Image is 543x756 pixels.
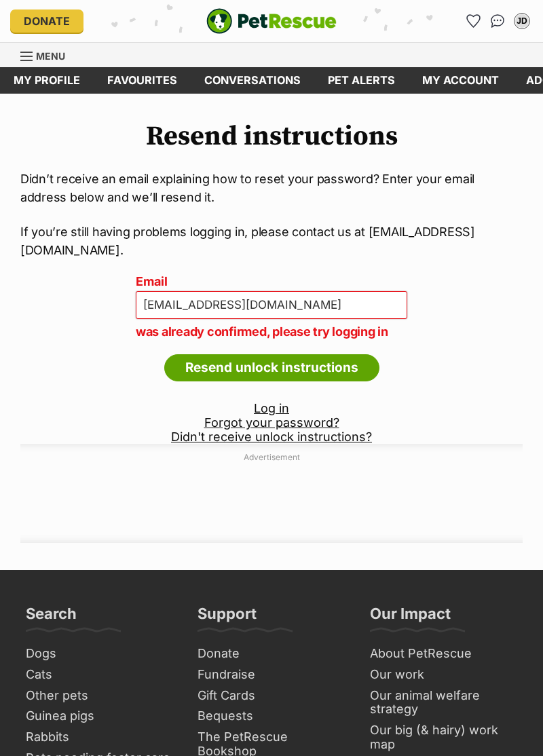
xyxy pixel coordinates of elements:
[20,727,179,748] a: Rabbits
[314,67,409,94] a: Pet alerts
[20,444,523,543] div: Advertisement
[206,8,337,34] a: PetRescue
[192,706,350,727] a: Bequests
[206,8,337,34] img: logo-e224e6f780fb5917bec1dbf3a21bbac754714ae5b6737aabdf751b685950b380.svg
[191,67,314,94] a: conversations
[36,50,65,62] span: Menu
[20,685,179,706] a: Other pets
[20,121,523,152] h1: Resend instructions
[20,43,75,67] a: Menu
[487,10,508,32] a: Conversations
[491,14,505,28] img: chat-41dd97257d64d25036548639549fe6c8038ab92f7586957e7f3b1b290dea8141.svg
[171,430,372,444] a: Didn't receive unlock instructions?
[192,643,350,664] a: Donate
[370,604,451,631] h3: Our Impact
[26,604,77,631] h3: Search
[364,664,523,685] a: Our work
[364,685,523,720] a: Our animal welfare strategy
[364,643,523,664] a: About PetRescue
[136,322,407,341] p: was already confirmed, please try logging in
[10,10,83,33] a: Donate
[94,67,191,94] a: Favourites
[511,10,533,32] button: My account
[192,685,350,706] a: Gift Cards
[20,706,179,727] a: Guinea pigs
[204,415,339,430] a: Forgot your password?
[409,67,512,94] a: My account
[20,170,523,206] p: Didn’t receive an email explaining how to reset your password? Enter your email address below and...
[136,275,407,289] label: Email
[462,10,533,32] ul: Account quick links
[20,643,179,664] a: Dogs
[198,604,257,631] h3: Support
[20,664,179,685] a: Cats
[364,720,523,755] a: Our big (& hairy) work map
[192,664,350,685] a: Fundraise
[462,10,484,32] a: Favourites
[20,223,523,259] p: If you’re still having problems logging in, please contact us at [EMAIL_ADDRESS][DOMAIN_NAME].
[515,14,529,28] div: JD
[164,354,379,381] input: Resend unlock instructions
[254,401,289,415] a: Log in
